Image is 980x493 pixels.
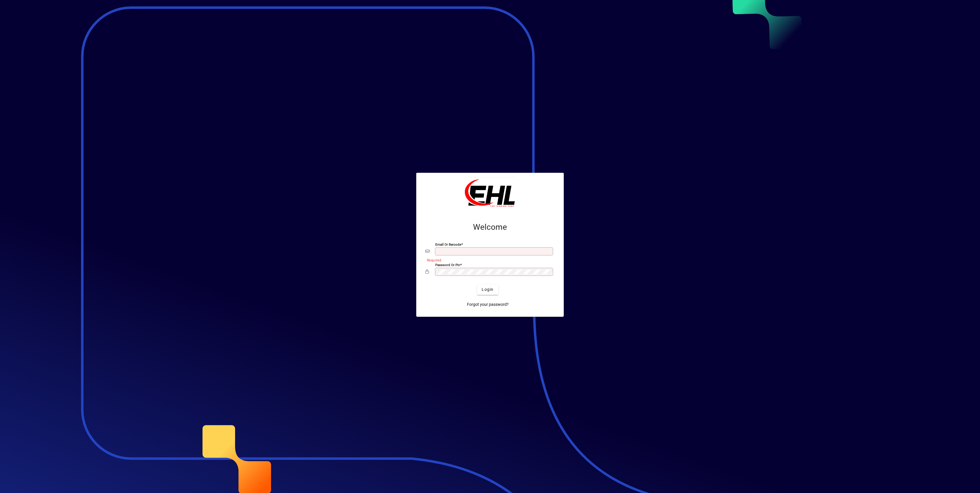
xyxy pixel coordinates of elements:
button: Login [477,285,498,295]
mat-label: Password or Pin [435,263,460,267]
span: Login [482,287,493,293]
span: Forgot your password? [467,302,509,308]
a: Forgot your password? [465,299,511,310]
h2: Welcome [425,222,555,232]
mat-error: Required [427,257,550,263]
mat-label: Email or Barcode [435,242,461,246]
